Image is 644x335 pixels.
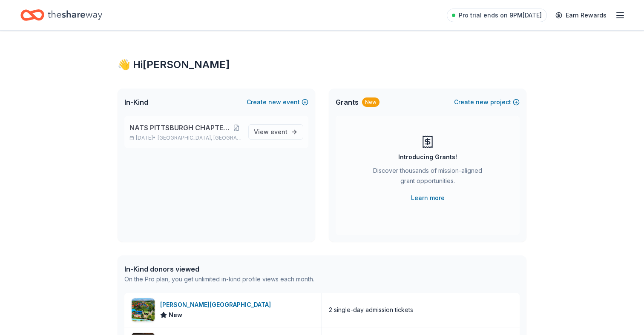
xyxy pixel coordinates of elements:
a: Home [20,5,102,25]
a: Learn more [411,193,445,203]
span: [GEOGRAPHIC_DATA], [GEOGRAPHIC_DATA] [158,135,241,141]
a: Earn Rewards [550,8,612,23]
div: Discover thousands of mission-aligned grant opportunities. [370,166,486,189]
div: 2 single-day admission tickets [329,305,413,315]
span: Pro trial ends on 9PM[DATE] [459,10,542,20]
div: New [362,97,379,107]
span: new [268,97,281,107]
div: [PERSON_NAME][GEOGRAPHIC_DATA] [160,300,274,310]
span: In-Kind [124,97,148,107]
div: 👋 Hi [PERSON_NAME] [118,58,526,72]
button: Createnewevent [247,97,308,107]
a: View event [248,124,303,140]
span: event [270,128,287,135]
div: Introducing Grants! [398,152,457,162]
span: View [254,127,287,137]
div: On the Pro plan, you get unlimited in-kind profile views each month. [124,274,314,284]
span: New [169,310,182,320]
p: [DATE] • [129,135,241,141]
span: Grants [336,97,359,107]
div: In-Kind donors viewed [124,264,314,274]
a: Pro trial ends on 9PM[DATE] [447,9,547,22]
button: Createnewproject [454,97,520,107]
span: NATS PITTSBURGH CHAPTER FIRST ANNIVERSARY [129,123,231,133]
img: Image for Dorney Park & Wildwater Kingdom [132,298,155,321]
span: new [476,97,489,107]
